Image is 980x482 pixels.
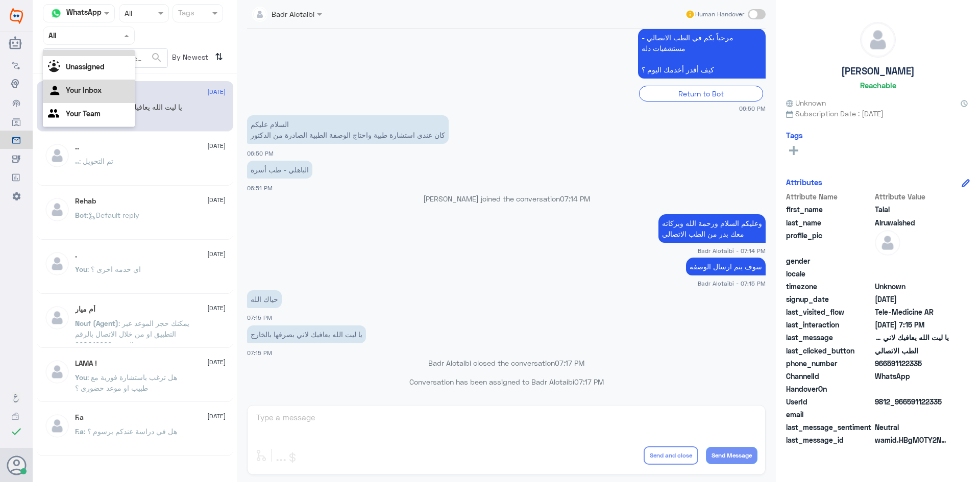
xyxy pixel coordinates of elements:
[786,108,970,119] span: Subscription Date : [DATE]
[10,425,22,438] i: check
[574,377,604,386] span: 07:17 PM
[875,191,949,202] span: Attribute Value
[75,319,189,349] span: : يمكنك حجز الموعد عبر التطبيق او من خلال الاتصال بالرقم الموحد 920012222
[786,422,873,433] span: last_message_sentiment
[875,396,949,407] span: 9812_966591122335
[207,249,226,259] span: [DATE]
[247,376,766,387] p: Conversation has been assigned to Badr Alotaibi
[44,305,70,331] img: defaultAdmin.png
[207,412,226,421] span: [DATE]
[44,413,70,439] img: defaultAdmin.png
[75,359,97,368] h5: LAMA !
[875,268,949,279] span: null
[786,409,873,420] span: email
[875,384,949,394] span: null
[207,87,226,96] span: [DATE]
[247,115,449,144] p: 5/8/2025, 6:50 PM
[177,7,194,20] div: Tags
[247,314,272,321] span: 07:15 PM
[875,358,949,369] span: 966591122335
[75,157,79,165] span: ..
[207,195,226,205] span: [DATE]
[207,303,226,313] span: [DATE]
[841,65,915,77] h5: [PERSON_NAME]
[75,373,177,392] span: : هل ترغب باستشارة فورية مع طبيب او موعد حضوري ؟
[87,211,139,219] span: : Default reply
[786,281,873,292] span: timezone
[247,325,366,343] p: 5/8/2025, 7:15 PM
[860,81,896,90] h6: Reachable
[247,290,282,308] p: 5/8/2025, 7:15 PM
[48,6,64,21] img: whatsapp.png
[75,413,84,422] h5: F.a
[786,217,873,228] span: last_name
[739,104,766,113] span: 06:50 PM
[75,305,95,314] h5: أم ميار
[695,10,744,19] span: Human Handover
[247,193,766,204] p: [PERSON_NAME] joined the conversation
[875,345,949,356] span: الطب الاتصالي
[875,294,949,305] span: 2025-08-05T15:49:48.992Z
[44,143,70,168] img: defaultAdmin.png
[786,97,826,108] span: Unknown
[875,204,949,215] span: Talal
[786,204,873,215] span: first_name
[66,109,101,118] b: Your Team
[875,332,949,343] span: يا ليت الله يعافيك لاني بصرفها بالخارج
[698,279,766,288] span: Badr Alotaibi - 07:15 PM
[44,197,70,222] img: defaultAdmin.png
[75,143,79,151] h5: ..
[786,396,873,407] span: UserId
[75,197,96,206] h5: Rehab
[168,48,211,69] span: By Newest
[686,258,766,275] p: 5/8/2025, 7:15 PM
[247,161,312,179] p: 5/8/2025, 6:51 PM
[875,256,949,266] span: null
[875,281,949,292] span: Unknown
[44,359,70,385] img: defaultAdmin.png
[706,447,757,464] button: Send Message
[66,62,105,71] b: Unassigned
[48,60,63,75] img: Unassigned.svg
[786,268,873,279] span: locale
[644,446,698,465] button: Send and close
[786,435,873,445] span: last_message_id
[786,256,873,266] span: gender
[560,194,590,203] span: 07:14 PM
[151,49,163,66] button: search
[48,107,63,122] img: yourTeam.svg
[658,214,766,243] p: 5/8/2025, 7:14 PM
[247,150,274,157] span: 06:50 PM
[875,230,900,256] img: defaultAdmin.png
[786,332,873,343] span: last_message
[875,422,949,433] span: 0
[7,455,26,475] button: Avatar
[786,307,873,317] span: last_visited_flow
[555,359,584,367] span: 07:17 PM
[10,8,23,24] img: Widebot Logo
[247,185,273,191] span: 06:51 PM
[638,29,766,79] p: 5/8/2025, 6:50 PM
[75,211,87,219] span: Bot
[75,251,77,260] h5: .
[75,373,87,382] span: You
[786,131,803,140] h6: Tags
[875,307,949,317] span: Tele-Medicine AR
[875,319,949,330] span: 2025-08-05T16:15:46.662Z
[861,22,895,57] img: defaultAdmin.png
[75,427,84,436] span: F.a
[247,349,272,356] span: 07:15 PM
[79,157,113,165] span: : تم التحويل
[44,251,70,276] img: defaultAdmin.png
[215,48,223,65] i: ⇅
[48,84,63,99] img: yourInbox.svg
[786,177,822,187] h6: Attributes
[786,345,873,356] span: last_clicked_button
[87,265,141,273] span: : اي خدمه اخرى ؟
[66,86,102,94] b: Your Inbox
[875,217,949,228] span: Alruwaished
[48,42,56,51] b: All
[786,230,873,253] span: profile_pic
[875,371,949,382] span: 2
[786,191,873,202] span: Attribute Name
